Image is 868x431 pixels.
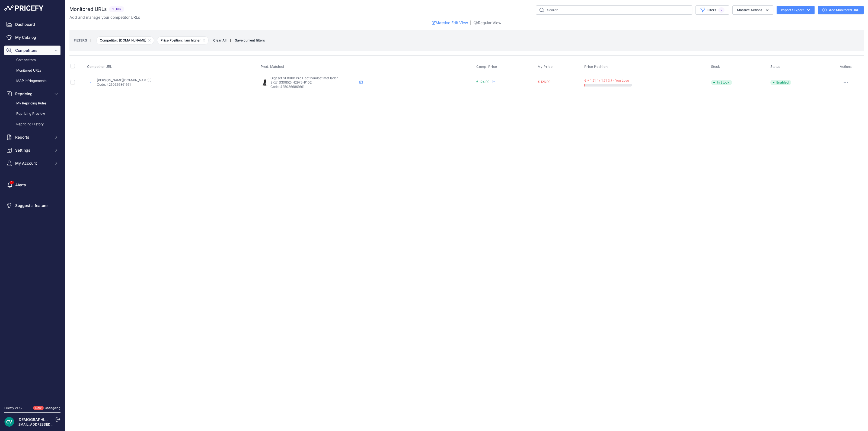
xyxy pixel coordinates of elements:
[770,65,780,69] span: Status
[4,20,60,399] nav: Sidebar
[230,39,231,42] small: |
[584,65,609,69] button: Price Position
[4,145,60,155] button: Settings
[538,65,554,69] button: My Price
[4,99,60,108] a: My Repricing Rules
[538,65,553,69] span: My Price
[87,65,112,69] span: Competitor URL
[4,120,60,129] a: Repricing History
[4,66,60,75] a: Monitored URLs
[96,36,154,44] span: Competitor: [DOMAIN_NAME]
[476,65,497,69] span: Comp. Price
[840,65,852,69] span: Actions
[45,406,60,410] a: Changelog
[4,406,23,410] div: Pricefy v1.7.2
[69,5,107,13] h2: Monitored URLs
[777,6,815,14] button: Import / Export
[818,6,864,14] a: Add Monitored URL
[109,6,124,12] span: 1 Urls
[770,80,791,85] span: Enabled
[4,132,60,142] button: Reports
[695,5,729,15] button: Filters2
[235,38,265,42] span: Save current filters
[4,109,60,119] a: Repricing Preview
[97,82,153,87] p: Code: 4250366861661
[732,5,773,15] button: Massive Actions
[270,76,338,80] span: Gigaset SL800h Pro Dect handset met lader
[476,65,498,69] button: Comp. Price
[210,38,229,43] button: Clear All
[4,201,60,210] a: Suggest a feature
[470,20,471,25] span: |
[4,55,60,65] a: Competitors
[270,80,357,85] p: SKU: S30852-H2975-R102
[584,78,629,82] span: € + 1.91 ( + 1.51 %) - You Lose
[4,158,60,168] button: My Account
[15,135,51,140] span: Reports
[476,80,489,84] span: € 124.99
[718,7,725,13] span: 2
[261,65,284,69] span: Prod. Matched
[4,5,43,11] img: Pricefy Logo
[97,78,158,82] a: [PERSON_NAME][DOMAIN_NAME][URL]
[157,36,209,44] span: Price Position: I am higher
[15,91,51,97] span: Repricing
[711,65,720,69] span: Stock
[584,65,608,69] span: Price Position
[4,20,60,29] a: Dashboard
[4,33,60,42] a: My Catalog
[17,422,74,426] a: [EMAIL_ADDRESS][DOMAIN_NAME]
[4,76,60,86] a: MAP infringements
[33,406,44,410] span: New
[270,85,357,89] p: Code: 4250366861661
[711,80,732,85] span: In Stock
[4,89,60,99] button: Repricing
[87,39,94,42] small: |
[538,80,551,84] span: € 126.90
[474,20,501,25] a: Regular View
[4,46,60,55] button: Competitors
[15,161,51,166] span: My Account
[536,5,692,15] input: Search
[69,15,140,20] p: Add and manage your competitor URLs
[432,20,468,25] a: Massive Edit View
[4,180,60,190] a: Alerts
[74,38,87,42] small: FILTERS
[17,417,148,422] a: [DEMOGRAPHIC_DATA][PERSON_NAME] der ree [DEMOGRAPHIC_DATA]
[15,148,51,153] span: Settings
[15,48,51,53] span: Competitors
